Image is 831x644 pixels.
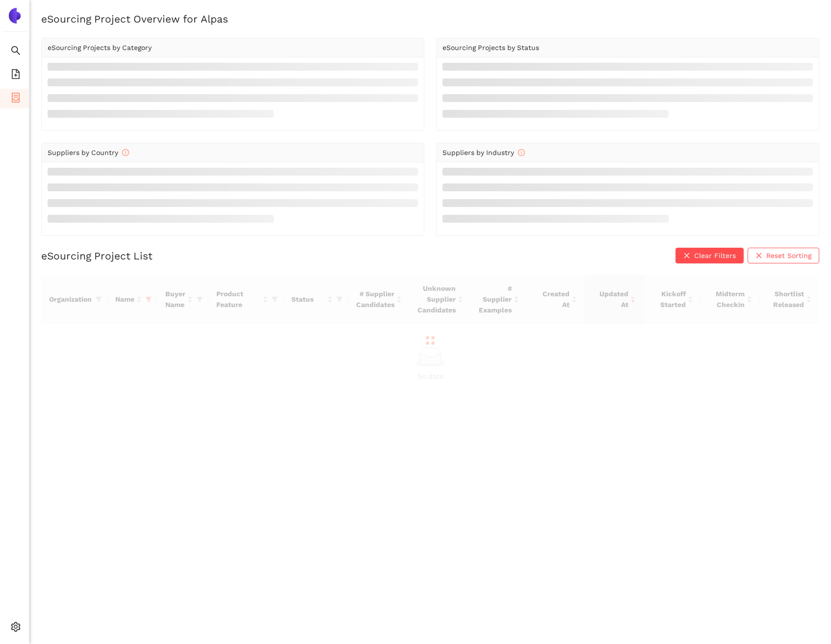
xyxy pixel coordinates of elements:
[7,8,23,24] img: Logo
[766,250,811,261] span: Reset Sorting
[11,66,21,85] span: file-add
[683,252,690,260] span: close
[442,149,525,156] span: Suppliers by Industry
[442,44,539,52] span: eSourcing Projects by Status
[675,248,744,263] button: closeClear Filters
[48,149,129,156] span: Suppliers by Country
[122,149,129,156] span: info-circle
[41,12,819,26] h2: eSourcing Project Overview for Alpas
[41,249,153,263] h2: eSourcing Project List
[755,252,762,260] span: close
[518,149,525,156] span: info-circle
[48,44,152,52] span: eSourcing Projects by Category
[11,42,21,62] span: search
[11,618,21,638] span: setting
[748,248,819,263] button: closeReset Sorting
[694,250,736,261] span: Clear Filters
[11,89,21,109] span: container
